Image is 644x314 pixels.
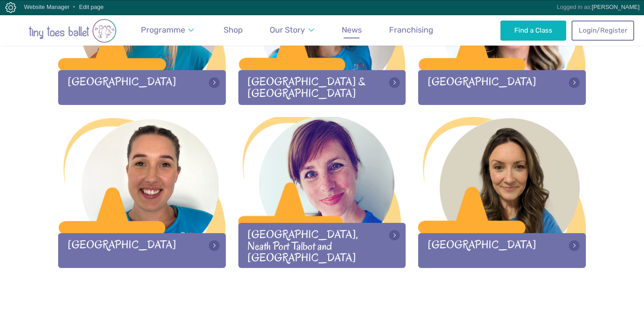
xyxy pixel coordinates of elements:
[141,25,185,34] span: Programme
[220,20,247,40] a: Shop
[58,70,226,105] div: [GEOGRAPHIC_DATA]
[342,25,362,34] span: News
[572,21,634,40] a: Login/Register
[338,20,366,40] a: News
[418,70,586,105] div: [GEOGRAPHIC_DATA]
[385,20,437,40] a: Franchising
[238,117,406,268] a: [GEOGRAPHIC_DATA], Neath Port Talbot and [GEOGRAPHIC_DATA]
[389,25,433,34] span: Franchising
[79,4,104,10] a: Edit page
[137,20,199,40] a: Programme
[58,117,226,268] a: [GEOGRAPHIC_DATA]
[238,70,406,105] div: [GEOGRAPHIC_DATA] & [GEOGRAPHIC_DATA]
[10,14,135,46] a: Go to home page
[238,223,406,268] div: [GEOGRAPHIC_DATA], Neath Port Talbot and [GEOGRAPHIC_DATA]
[418,233,586,268] div: [GEOGRAPHIC_DATA]
[500,21,566,40] a: Find a Class
[224,25,243,34] span: Shop
[270,25,305,34] span: Our Story
[592,4,640,10] a: [PERSON_NAME]
[58,233,226,268] div: [GEOGRAPHIC_DATA]
[418,117,586,268] a: [GEOGRAPHIC_DATA]
[5,2,16,13] img: Copper Bay Digital CMS
[10,19,135,43] img: tiny toes ballet
[24,4,70,10] a: Website Manager
[266,20,318,40] a: Our Story
[557,0,640,14] div: Logged in as:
